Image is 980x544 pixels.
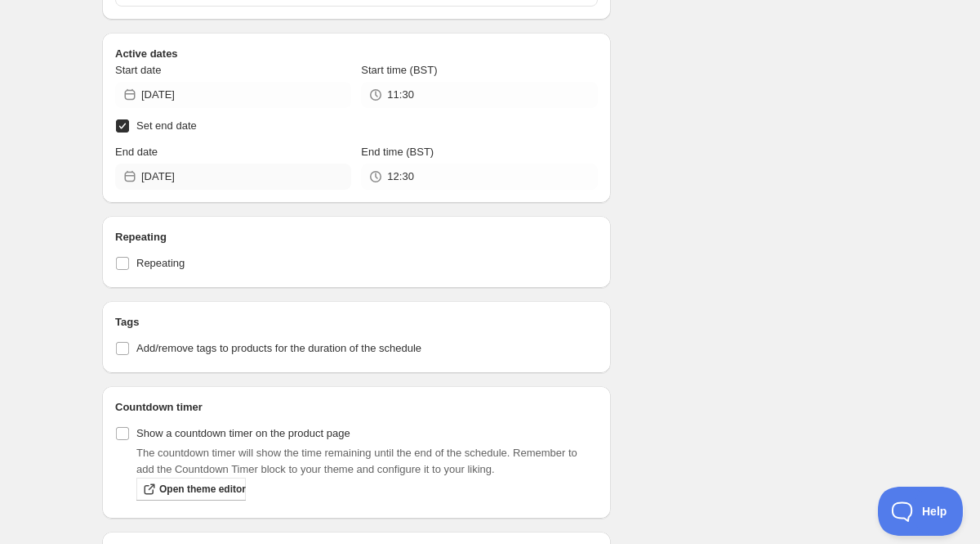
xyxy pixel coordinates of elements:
[136,257,185,269] span: Repeating
[115,46,598,62] h2: Active dates
[136,445,598,478] p: The countdown timer will show the time remaining until the end of the schedule. Remember to add t...
[136,427,350,439] span: Show a countdown timer on the product page
[136,342,421,354] span: Add/remove tags to products for the duration of the schedule
[136,478,246,501] a: Open theme editor
[115,64,161,76] span: Start date
[361,64,437,76] span: Start time (BST)
[159,483,246,496] span: Open theme editor
[115,314,598,330] h2: Tags
[115,146,158,158] span: End date
[878,487,964,536] iframe: Toggle Customer Support
[136,119,197,132] span: Set end date
[115,399,598,416] h2: Countdown timer
[361,146,434,158] span: End time (BST)
[115,229,598,245] h2: Repeating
